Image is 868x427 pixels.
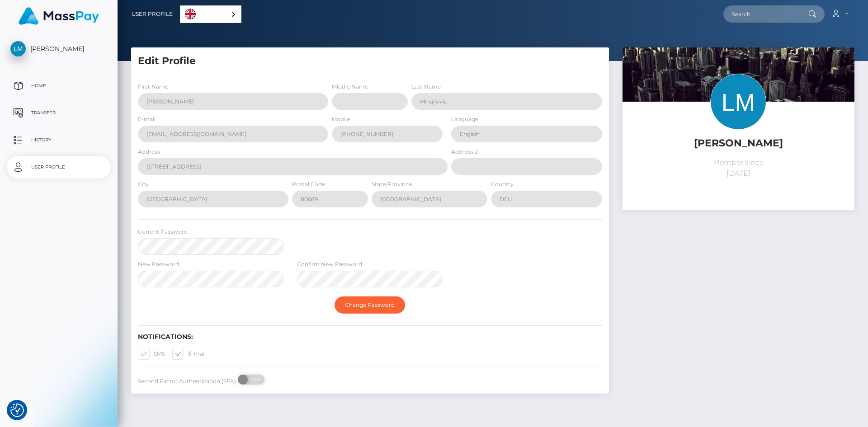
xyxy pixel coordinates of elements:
label: Country [491,180,514,188]
span: [PERSON_NAME] [7,45,111,53]
button: Consent Preferences [10,404,24,417]
p: Member since [DATE] [629,157,848,179]
label: E-mail [138,115,156,123]
label: Middle Name [332,83,368,91]
label: Second Factor Authentication (2FA) [138,377,236,385]
label: Mobile [332,115,350,123]
label: Language [451,115,478,123]
label: Current Password [138,228,188,236]
p: Transfer [10,106,107,120]
label: New Password [138,260,179,268]
label: First Name [138,83,168,91]
h6: Notifications: [138,333,602,341]
button: Change Password [335,296,405,314]
p: Home [10,79,107,93]
a: User Profile [132,5,173,23]
p: History [10,133,107,147]
p: User Profile [10,160,107,174]
img: MassPay [19,7,99,25]
label: E-mail [172,348,206,360]
span: OFF [243,375,265,385]
div: Language [180,5,241,23]
img: ... [623,47,854,202]
aside: Language selected: English [180,5,241,23]
label: Last Name [411,83,441,91]
a: User Profile [7,156,111,178]
a: Transfer [7,102,111,124]
h5: [PERSON_NAME] [629,136,848,150]
label: Confirm New Password [297,260,362,268]
label: Postal Code [292,180,325,188]
a: English [180,6,241,23]
label: Address [138,148,160,156]
label: State/Province [372,180,412,188]
label: City [138,180,149,188]
h5: Edit Profile [138,54,602,68]
img: Revisit consent button [10,404,24,417]
label: SMS [138,348,165,360]
label: Address 2 [451,148,478,156]
a: History [7,129,111,151]
a: Home [7,75,111,97]
input: Search... [723,5,808,23]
